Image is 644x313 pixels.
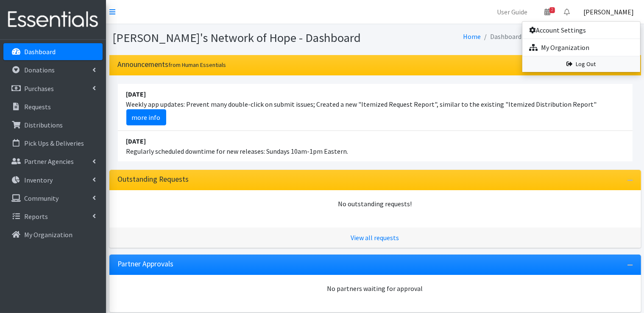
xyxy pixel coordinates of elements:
[126,109,166,125] a: more info
[24,176,53,184] p: Inventory
[113,30,372,45] h1: [PERSON_NAME]'s Network of Hope - Dashboard
[3,80,103,97] a: Purchases
[3,116,103,133] a: Distributions
[24,47,56,56] p: Dashboard
[118,84,633,131] li: Weekly app updates: Prevent many double-click on submit issues; Created a new "Itemized Request R...
[126,90,146,98] strong: [DATE]
[351,233,399,242] a: View all requests
[3,208,103,225] a: Reports
[24,139,84,147] p: Pick Ups & Deliveries
[24,212,48,221] p: Reports
[522,22,640,39] a: Account Settings
[549,7,555,13] span: 2
[24,102,51,111] p: Requests
[490,3,534,20] a: User Guide
[118,60,226,69] h3: Announcements
[24,157,74,166] p: Partner Agencies
[522,56,640,72] a: Log Out
[118,283,633,294] div: No partners waiting for approval
[3,172,103,188] a: Inventory
[481,30,522,43] li: Dashboard
[118,131,633,161] li: Regularly scheduled downtime for new releases: Sundays 10am-1pm Eastern.
[3,190,103,207] a: Community
[24,84,54,93] p: Purchases
[169,61,226,69] small: from Human Essentials
[3,226,103,243] a: My Organization
[3,61,103,78] a: Donations
[3,153,103,170] a: Partner Agencies
[538,3,557,20] a: 2
[118,199,633,209] div: No outstanding requests!
[3,43,103,60] a: Dashboard
[463,32,481,41] a: Home
[522,39,640,56] a: My Organization
[3,6,103,34] img: HumanEssentials
[24,230,72,239] p: My Organization
[3,135,103,152] a: Pick Ups & Deliveries
[24,66,55,74] p: Donations
[118,175,189,184] h3: Outstanding Requests
[118,260,174,269] h3: Partner Approvals
[126,137,146,145] strong: [DATE]
[24,121,63,129] p: Distributions
[577,3,641,20] a: [PERSON_NAME]
[24,194,59,202] p: Community
[3,98,103,115] a: Requests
